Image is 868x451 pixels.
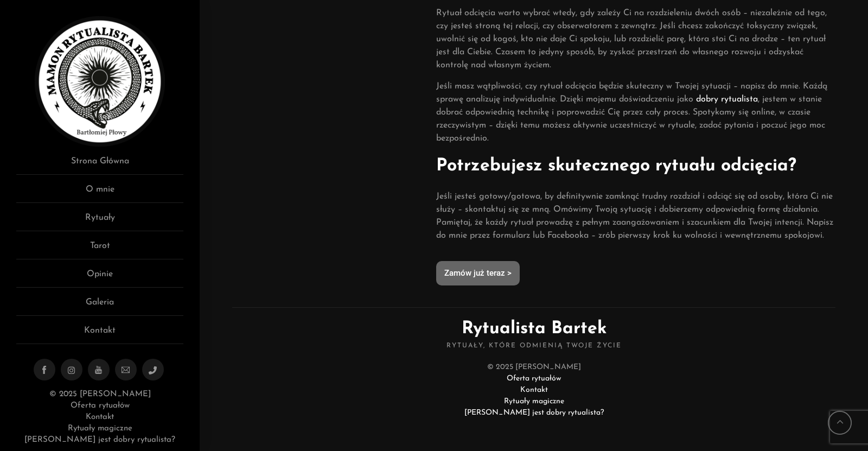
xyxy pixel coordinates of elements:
[232,361,835,418] div: © 2025 [PERSON_NAME]
[16,183,183,203] a: O mnie
[16,211,183,231] a: Rytuały
[436,190,838,242] p: Jeśli jesteś gotowy/gotowa, by definitywnie zamknąć trudny rozdział i odciąć się od osoby, która ...
[16,296,183,316] a: Galeria
[436,7,838,72] p: Rytuał odcięcia warto wybrać wtedy, gdy zależy Ci na rozdzieleniu dwóch osób – niezależnie od teg...
[16,239,183,259] a: Tarot
[436,153,838,179] h2: Potrzebujesz skutecznego rytuału odcięcia?
[444,269,512,277] span: Zamów już teraz >
[24,436,175,444] a: [PERSON_NAME] jest dobry rytualista?
[464,409,604,417] a: [PERSON_NAME] jest dobry rytualista?
[507,374,561,383] a: Oferta rytuałów
[35,16,165,147] img: Rytualista Bartek
[71,402,130,410] a: Oferta rytuałów
[232,342,835,351] span: Rytuały, które odmienią Twoje życie
[436,80,838,145] p: Jeśli masz wątpliwości, czy rytuał odcięcia będzie skuteczny w Twojej sytuacji – napisz do mnie. ...
[16,155,183,175] a: Strona Główna
[68,424,132,433] a: Rytuały magiczne
[86,413,114,421] a: Kontakt
[504,397,564,405] a: Rytuały magiczne
[16,268,183,288] a: Opinie
[232,307,835,351] h2: Rytualista Bartek
[520,386,548,394] a: Kontakt
[696,95,758,104] a: dobry rytualista
[436,261,520,285] a: Zamów już teraz >
[16,324,183,344] a: Kontakt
